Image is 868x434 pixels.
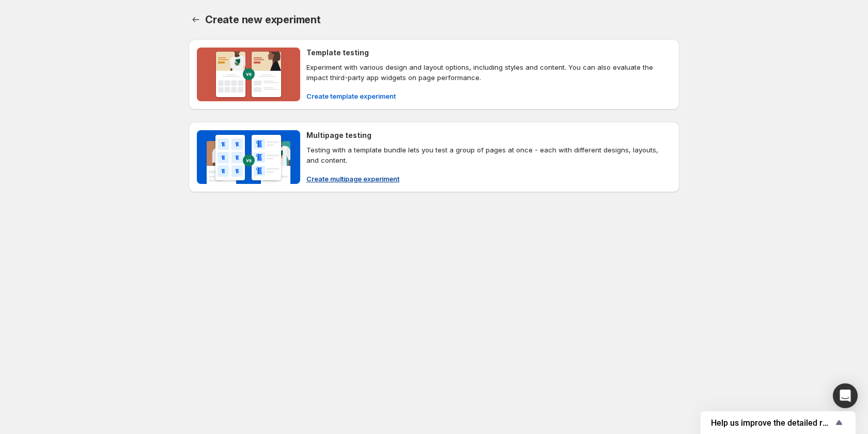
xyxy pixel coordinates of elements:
[306,174,399,184] span: Create multipage experiment
[300,171,406,187] button: Create multipage experiment
[197,130,300,184] img: Multipage testing
[711,416,845,429] button: Show survey - Help us improve the detailed report for A/B campaigns
[306,91,396,101] span: Create template experiment
[306,130,371,141] h4: Multipage testing
[711,418,833,428] span: Help us improve the detailed report for A/B campaigns
[306,62,671,83] p: Experiment with various design and layout options, including styles and content. You can also eva...
[197,48,300,101] img: Template testing
[306,48,369,58] h4: Template testing
[306,145,671,165] p: Testing with a template bundle lets you test a group of pages at once - each with different desig...
[205,13,321,26] span: Create new experiment
[833,383,858,408] div: Open Intercom Messenger
[300,88,402,104] button: Create template experiment
[189,12,203,27] button: Back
